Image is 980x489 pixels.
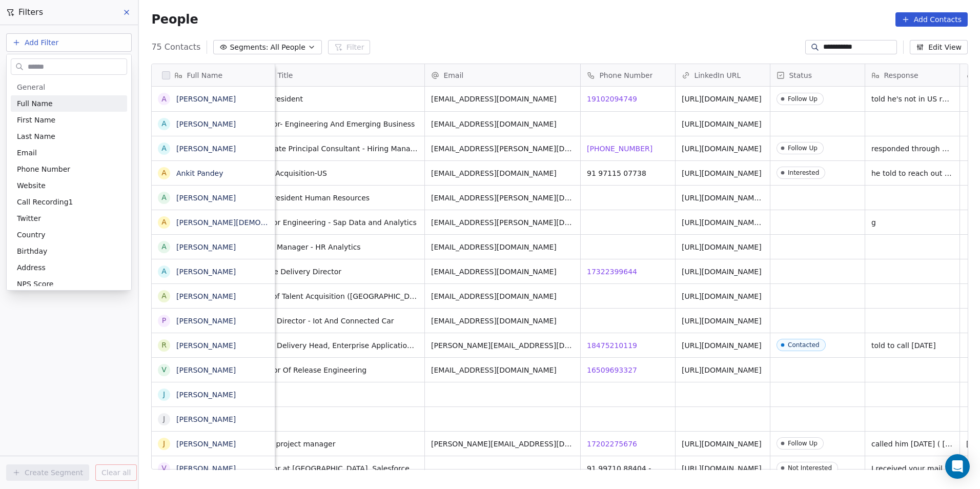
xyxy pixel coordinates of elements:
span: Full Name [17,98,53,109]
span: Address [17,262,46,273]
span: Country [17,230,46,240]
span: Birthday [17,246,47,256]
span: Call Recording1 [17,197,73,207]
span: NPS Score [17,279,53,289]
span: Twitter [17,213,41,223]
span: General [17,82,45,92]
span: Email [17,148,37,158]
span: Last Name [17,131,55,141]
span: First Name [17,115,55,125]
span: Website [17,180,46,191]
span: Phone Number [17,164,70,174]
